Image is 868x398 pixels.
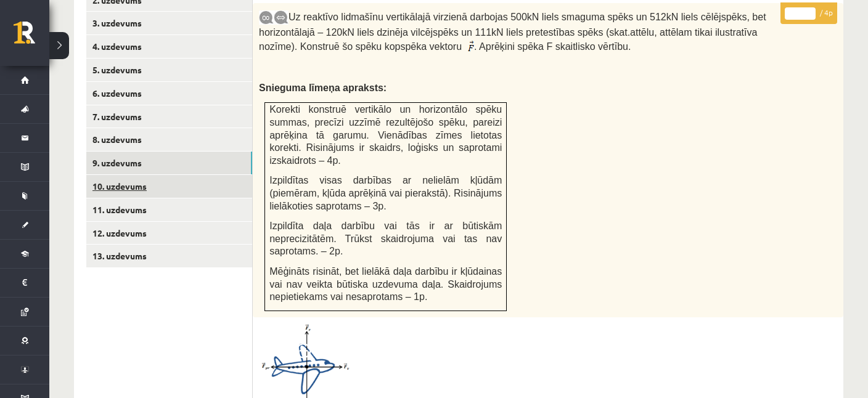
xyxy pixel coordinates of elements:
[86,245,252,267] a: 13. uzdevums
[465,40,474,55] img: 2wECAwECAwECAwECAwECAwECAwECAwECAwECAwECAwECAwU7ICCOEjKeopOMkxG8wRCh6UqXdK6PEAwXIoqCIGrZjMEFQyQRP...
[269,221,502,256] span: Izpildīta daļa darbību vai tās ir ar būtiskām neprecizitātēm. Trūkst skaidrojuma vai tas nav sapr...
[86,35,252,58] a: 4. uzdevums
[269,104,502,165] span: Korekti konstruē vertikālo un horizontālo spēku summas, precīzi uzzīmē rezultējošo spēku, pareizi...
[474,41,631,52] span: . Aprēķini spēka F skaitlisko vērtību.
[269,266,502,302] span: Mēģināts risināt, bet lielākā daļa darbību ir kļūdainas vai nav veikta būtiska uzdevuma daļa. Ska...
[86,175,252,198] a: 10. uzdevums
[780,2,837,24] p: / 4p
[86,198,252,221] a: 11. uzdevums
[86,105,252,128] a: 7. uzdevums
[259,12,766,52] span: Uz reaktīvo lidmašīnu vertikālajā virzienā darbojas 500kN liels smaguma spēks un 512kN liels cēlē...
[259,10,274,25] img: 9k=
[269,175,502,211] span: Izpildītas visas darbības ar nelielām kļūdām (piemēram, kļūda aprēķinā vai pierakstā). Risinājums...
[12,12,565,25] body: Editor, wiswyg-editor-user-answer-47433986551320
[86,59,252,81] a: 5. uzdevums
[259,83,387,93] span: Snieguma līmeņa apraksts:
[86,128,252,151] a: 8. uzdevums
[86,82,252,105] a: 6. uzdevums
[14,22,49,52] a: Rīgas 1. Tālmācības vidusskola
[86,152,252,174] a: 9. uzdevums
[274,10,289,25] img: 9k=
[86,222,252,245] a: 12. uzdevums
[86,12,252,35] a: 3. uzdevums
